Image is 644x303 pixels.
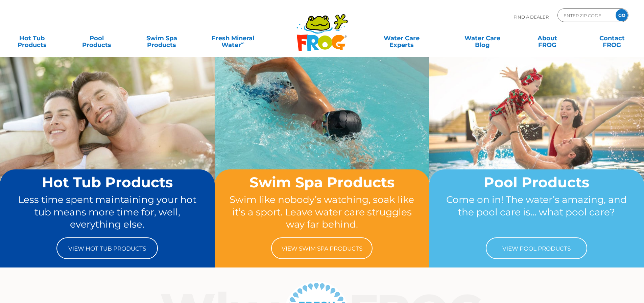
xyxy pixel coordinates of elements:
[241,40,244,46] sup: ∞
[457,31,507,45] a: Water CareBlog
[228,193,416,231] p: Swim like nobody’s watching, soak like it’s a sport. Leave water care struggles way far behind.
[486,237,587,259] a: View Pool Products
[587,31,637,45] a: ContactFROG
[429,56,644,217] img: home-banner-pool-short
[13,193,202,231] p: Less time spent maintaining your hot tub means more time for, well, everything else.
[56,237,158,259] a: View Hot Tub Products
[13,174,202,190] h2: Hot Tub Products
[271,237,373,259] a: View Swim Spa Products
[7,31,57,45] a: Hot TubProducts
[442,193,631,231] p: Come on in! The water’s amazing, and the pool care is… what pool care?
[616,9,628,21] input: GO
[201,31,264,45] a: Fresh MineralWater∞
[137,31,187,45] a: Swim SpaProducts
[72,31,122,45] a: PoolProducts
[361,31,443,45] a: Water CareExperts
[228,174,416,190] h2: Swim Spa Products
[563,10,609,20] input: Zip Code Form
[442,174,631,190] h2: Pool Products
[522,31,572,45] a: AboutFROG
[514,8,549,25] p: Find A Dealer
[215,56,429,217] img: home-banner-swim-spa-short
